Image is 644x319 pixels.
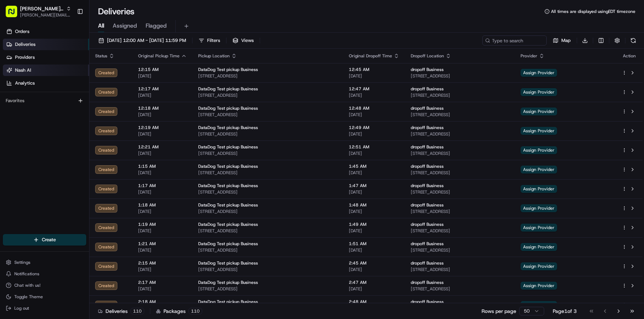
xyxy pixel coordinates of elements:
[349,67,399,72] span: 12:45 AM
[349,280,399,285] span: 2:47 AM
[138,260,187,266] span: 2:15 AM
[628,35,638,46] button: Refresh
[138,247,187,253] span: [DATE]
[411,92,509,98] span: [STREET_ADDRESS]
[198,247,337,253] span: [STREET_ADDRESS]
[411,286,509,292] span: [STREET_ADDRESS]
[198,163,258,169] span: DataDog Test pickup Business
[122,71,130,79] button: Start new chat
[138,67,187,72] span: 12:15 AM
[3,3,74,20] button: [PERSON_NAME] Org[PERSON_NAME][EMAIL_ADDRESS][DOMAIN_NAME]
[15,41,35,48] span: Deliveries
[198,222,258,227] span: DataDog Test pickup Business
[411,67,444,72] span: dropoff Business
[15,80,35,86] span: Analytics
[60,105,66,110] div: 💻
[15,54,35,61] span: Providers
[138,112,187,118] span: [DATE]
[138,105,187,111] span: 12:18 AM
[198,202,258,208] span: DataDog Test pickup Business
[521,204,557,212] span: Assign Provider
[198,260,258,266] span: DataDog Test pickup Business
[198,299,258,305] span: DataDog Test pickup Business
[521,185,557,193] span: Assign Provider
[3,65,89,76] a: Nash AI
[198,151,337,156] span: [STREET_ADDRESS]
[3,257,86,267] button: Settings
[411,247,509,253] span: [STREET_ADDRESS]
[349,163,399,169] span: 1:45 AM
[198,112,337,118] span: [STREET_ADDRESS]
[138,267,187,272] span: [DATE]
[229,35,257,46] button: Views
[411,299,444,305] span: dropoff Business
[14,294,43,300] span: Toggle Theme
[3,52,89,63] a: Providers
[411,280,444,285] span: dropoff Business
[198,189,337,195] span: [STREET_ADDRESS]
[349,299,399,305] span: 2:48 AM
[198,131,337,137] span: [STREET_ADDRESS]
[411,260,444,266] span: dropoff Business
[138,125,187,130] span: 12:19 AM
[3,269,86,279] button: Notifications
[24,68,117,76] div: Start new chat
[521,224,557,232] span: Assign Provider
[14,282,40,288] span: Chat with us!
[521,282,557,290] span: Assign Provider
[3,303,86,313] button: Log out
[521,127,557,135] span: Assign Provider
[24,76,91,81] div: We're available if you need us!
[138,73,187,79] span: [DATE]
[14,305,29,311] span: Log out
[198,125,258,130] span: DataDog Test pickup Business
[189,308,202,314] div: 110
[14,260,30,265] span: Settings
[411,105,444,111] span: dropoff Business
[3,280,86,290] button: Chat with us!
[411,86,444,92] span: dropoff Business
[349,286,399,292] span: [DATE]
[198,144,258,150] span: DataDog Test pickup Business
[561,37,571,44] span: Map
[349,131,399,137] span: [DATE]
[349,209,399,214] span: [DATE]
[3,292,86,302] button: Toggle Theme
[20,5,63,12] span: [PERSON_NAME] Org
[241,37,254,44] span: Views
[15,28,29,35] span: Orders
[411,131,509,137] span: [STREET_ADDRESS]
[349,53,392,59] span: Original Dropoff Time
[198,67,258,72] span: DataDog Test pickup Business
[138,53,180,59] span: Original Pickup Time
[521,146,557,154] span: Assign Provider
[138,151,187,156] span: [DATE]
[138,183,187,189] span: 1:17 AM
[198,209,337,214] span: [STREET_ADDRESS]
[411,222,444,227] span: dropoff Business
[3,26,89,37] a: Orders
[411,163,444,169] span: dropoff Business
[521,166,557,173] span: Assign Provider
[98,308,144,315] div: Deliveries
[20,12,71,18] button: [PERSON_NAME][EMAIL_ADDRESS][DOMAIN_NAME]
[98,22,104,30] span: All
[138,92,187,98] span: [DATE]
[198,280,258,285] span: DataDog Test pickup Business
[198,228,337,234] span: [STREET_ADDRESS]
[349,267,399,272] span: [DATE]
[349,183,399,189] span: 1:47 AM
[3,234,86,246] button: Create
[521,301,557,309] span: Assign Provider
[131,308,144,314] div: 110
[156,308,202,315] div: Packages
[622,53,637,59] div: Action
[349,151,399,156] span: [DATE]
[58,101,118,114] a: 💻API Documentation
[138,228,187,234] span: [DATE]
[349,241,399,247] span: 1:51 AM
[411,151,509,156] span: [STREET_ADDRESS]
[107,37,186,44] span: [DATE] 12:00 AM - [DATE] 11:59 PM
[42,237,56,243] span: Create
